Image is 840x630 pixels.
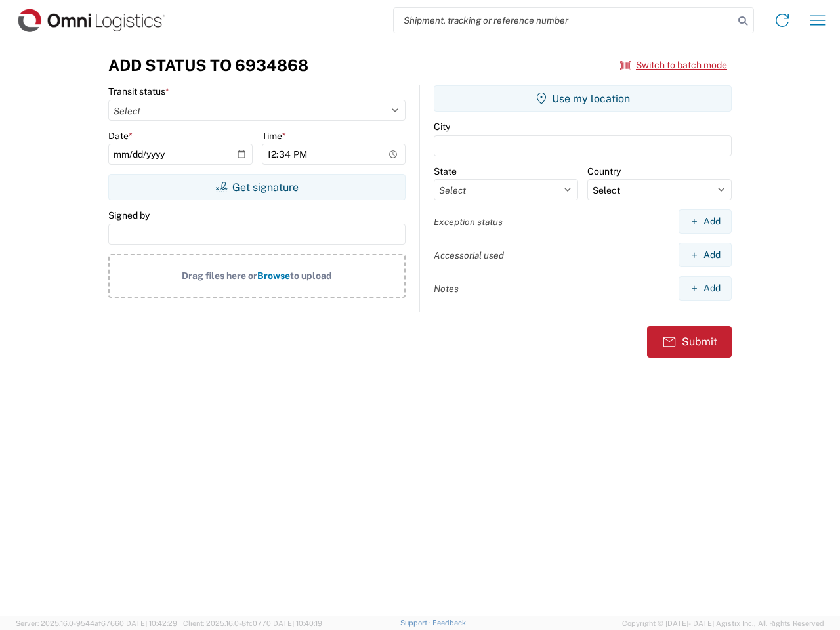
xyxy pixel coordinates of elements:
[16,619,177,627] span: Server: 2025.16.0-9544af67660
[679,243,732,267] button: Add
[182,270,257,281] span: Drag files here or
[108,209,150,221] label: Signed by
[434,165,457,177] label: State
[622,618,824,629] span: Copyright © [DATE]-[DATE] Agistix Inc., All Rights Reserved
[124,619,177,627] span: [DATE] 10:42:29
[183,619,322,627] span: Client: 2025.16.0-8fc0770
[434,249,504,261] label: Accessorial used
[108,130,133,142] label: Date
[257,270,290,281] span: Browse
[394,8,734,33] input: Shipment, tracking or reference number
[262,130,286,142] label: Time
[620,54,727,76] button: Switch to batch mode
[434,85,732,112] button: Use my location
[108,56,308,75] h3: Add Status to 6934868
[400,619,433,627] a: Support
[587,165,621,177] label: Country
[108,85,169,97] label: Transit status
[647,326,732,358] button: Submit
[434,216,503,228] label: Exception status
[432,619,466,627] a: Feedback
[108,174,406,200] button: Get signature
[434,283,459,295] label: Notes
[679,276,732,301] button: Add
[271,619,322,627] span: [DATE] 10:40:19
[679,209,732,234] button: Add
[290,270,332,281] span: to upload
[434,121,450,133] label: City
